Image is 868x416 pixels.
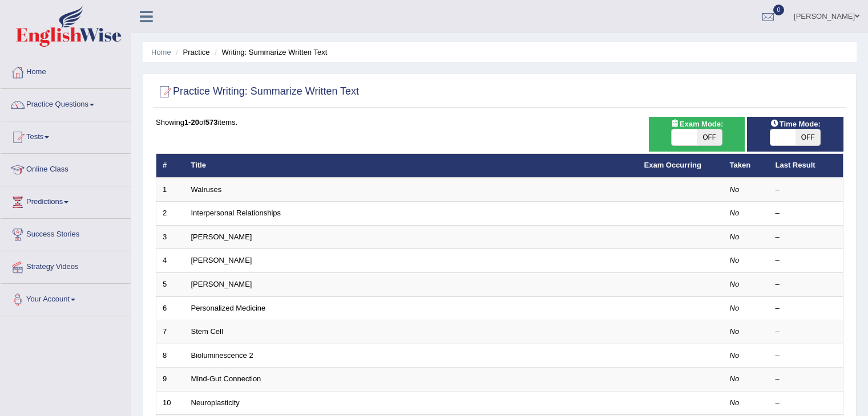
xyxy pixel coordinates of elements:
a: Success Stories [1,219,131,247]
div: – [776,208,837,219]
td: 4 [156,249,185,273]
td: 1 [156,178,185,202]
a: Interpersonal Relationships [191,209,281,217]
em: No [730,185,740,194]
td: 3 [156,225,185,249]
span: OFF [697,129,722,145]
div: – [776,185,837,195]
th: Taken [724,154,769,178]
em: No [730,280,740,288]
span: Time Mode: [766,118,825,130]
div: – [776,374,837,385]
a: Practice Questions [1,89,131,117]
span: Exam Mode: [666,118,728,130]
div: – [776,232,837,243]
a: Walruses [191,185,222,194]
em: No [730,256,740,264]
a: Online Class [1,154,131,182]
div: Showing of items. [156,117,843,128]
a: Your Account [1,284,131,312]
a: Home [151,48,171,56]
a: Home [1,56,131,85]
li: Practice [173,47,209,58]
td: 8 [156,344,185,368]
h2: Practice Writing: Summarize Written Text [156,83,359,100]
em: No [730,351,740,360]
em: No [730,304,740,312]
a: Exam Occurring [644,161,701,169]
a: Personalized Medicine [191,304,266,312]
em: No [730,374,740,383]
a: Strategy Videos [1,251,131,280]
em: No [730,209,740,217]
div: – [776,327,837,337]
a: [PERSON_NAME] [191,256,252,264]
td: 10 [156,391,185,415]
th: Title [185,154,638,178]
a: Bioluminescence 2 [191,351,253,360]
div: – [776,255,837,266]
div: – [776,303,837,314]
a: [PERSON_NAME] [191,280,252,288]
a: Predictions [1,186,131,215]
a: Neuroplasticity [191,398,240,407]
a: Tests [1,121,131,150]
td: 2 [156,202,185,226]
b: 1-20 [184,118,199,127]
div: Show exams occurring in exams [649,117,745,152]
em: No [730,233,740,241]
div: – [776,350,837,361]
th: Last Result [769,154,843,178]
span: 0 [773,5,785,15]
td: 7 [156,320,185,344]
span: OFF [796,129,821,145]
td: 6 [156,296,185,320]
a: Mind-Gut Connection [191,374,261,383]
li: Writing: Summarize Written Text [212,47,327,58]
td: 5 [156,273,185,297]
em: No [730,398,740,407]
a: Stem Cell [191,327,223,336]
em: No [730,327,740,336]
div: – [776,279,837,290]
b: 573 [205,118,218,127]
a: [PERSON_NAME] [191,233,252,241]
td: 9 [156,368,185,391]
th: # [156,154,185,178]
div: – [776,398,837,409]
